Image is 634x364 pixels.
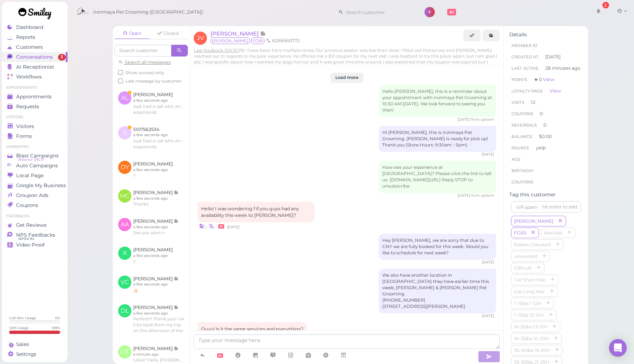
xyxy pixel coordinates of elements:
input: Show unread only [118,70,123,75]
div: hit enter to add [542,204,577,210]
div: Hey [PERSON_NAME], we are sorry that due to CNY we are fully booked for this week. Would you like... [379,234,496,260]
a: Closed [150,28,186,39]
li: Marketing [2,144,68,149]
span: 11/26/2022 01:37pm [482,152,494,157]
span: 28 minutes ago [545,65,580,72]
li: yelp [509,142,583,154]
span: Member ID [511,43,537,48]
a: View [543,77,554,82]
span: Referrals [511,123,537,128]
span: Ironmaya Pet Grooming ([GEOGRAPHIC_DATA]) [93,2,203,22]
span: 11/25/2022 10:30am [458,117,471,122]
a: Groupon Ads [2,190,68,200]
span: Local Page [16,172,44,179]
span: ★ 0 [534,77,554,82]
span: Coupons [16,202,38,208]
div: 109 % [52,325,60,330]
span: unwanted [513,254,539,259]
span: Visitors [16,123,34,130]
li: 6266560772 [265,37,302,44]
div: (9): I have been here multiple times. Our previous session was less than ideal. I filled out this... [194,47,500,65]
a: Video Proof [2,240,68,250]
div: • [457,65,469,72]
span: [PERSON_NAME] [211,37,250,44]
i: | [206,225,207,229]
a: Conversations 3 [2,52,68,62]
span: Google My Business [16,182,66,189]
span: 16-35lbs 16-20H [513,336,550,341]
input: VIP,spam [511,201,581,213]
a: Settings [2,349,68,359]
a: View [550,88,561,94]
div: • [197,222,496,230]
a: NPS Feedbacks NPS® 94 [2,230,68,240]
span: Blast Campaigns [16,153,59,159]
a: Reports [2,32,68,42]
span: NPS Feedbacks [16,232,55,238]
span: blacklist [543,230,564,236]
span: Dashboard [16,24,43,30]
span: Coupons [511,111,533,116]
a: Google My Business [2,181,68,190]
span: Show unread only [125,70,164,75]
span: NPS® 94 [18,236,34,242]
li: Visitors [2,114,68,120]
div: Ouuu! Is it the same services and everything? [197,322,307,336]
span: Difficult [513,265,533,271]
div: Tag this customer [509,192,583,198]
a: Auto Campaigns [2,161,68,171]
span: Birthday [511,168,533,173]
a: Get Reviews [2,220,68,230]
span: Visits [511,100,524,105]
span: 01/17/2023 01:24pm [482,260,494,265]
span: 1-15lbs 1-12H [513,301,543,306]
a: Customers [2,42,68,52]
span: Reports [16,34,35,40]
span: Cat Short Hair [513,277,547,283]
a: Local Page [2,171,68,181]
span: Points [511,77,527,82]
span: Conversations [16,54,53,60]
span: AI Receptionist [16,64,54,70]
span: [PERSON_NAME] [513,218,555,224]
span: Settings [16,351,36,357]
span: 1-15lbs 13-15H [513,312,545,318]
li: 0 [509,119,583,131]
span: Workflows [16,74,42,80]
span: Video Proof [16,242,45,248]
div: Call Min. Usage [9,316,36,320]
span: [PERSON_NAME] [211,30,260,37]
span: 01/17/2023 01:24pm [482,313,494,318]
div: 2 [602,2,609,8]
input: Last message by customer [118,79,123,83]
span: 36-50lbs 16-20H [513,347,551,353]
a: Visitors [2,121,68,131]
span: Requests [16,103,39,110]
span: Groupon Ads [16,192,48,199]
div: Hello [PERSON_NAME], this is a reminder about your appointment with Ironmaya Pet Grooming at 10:3... [379,85,496,117]
span: Created At [511,54,539,59]
span: FG65 [251,37,265,44]
li: Appointments [2,85,68,90]
button: Load more [331,73,363,83]
span: Balance: $16.37 [18,157,44,163]
div: Open Intercom Messenger [609,339,627,357]
span: Coupons [511,179,533,185]
li: 12 [509,97,583,108]
span: Last message by customer [125,79,182,84]
a: Forms [2,131,68,141]
a: [PERSON_NAME] [211,30,266,37]
span: Loyalty page [511,88,543,94]
span: Rabies Checked [513,242,552,247]
li: 0 [509,108,583,120]
span: Cat Long Hair [513,289,546,294]
a: Blast Campaigns Balance: $16.37 [2,151,68,161]
span: Balance [511,134,533,139]
div: Hello! I was wondering f if you guys had any availability this week to [PERSON_NAME]? [197,202,315,222]
a: Requests [2,102,68,112]
span: Auto Campaigns [16,163,58,169]
a: Open [114,28,150,39]
input: Search customer [343,6,415,18]
a: AI Receptionist [2,62,68,72]
a: Sales [2,339,68,349]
